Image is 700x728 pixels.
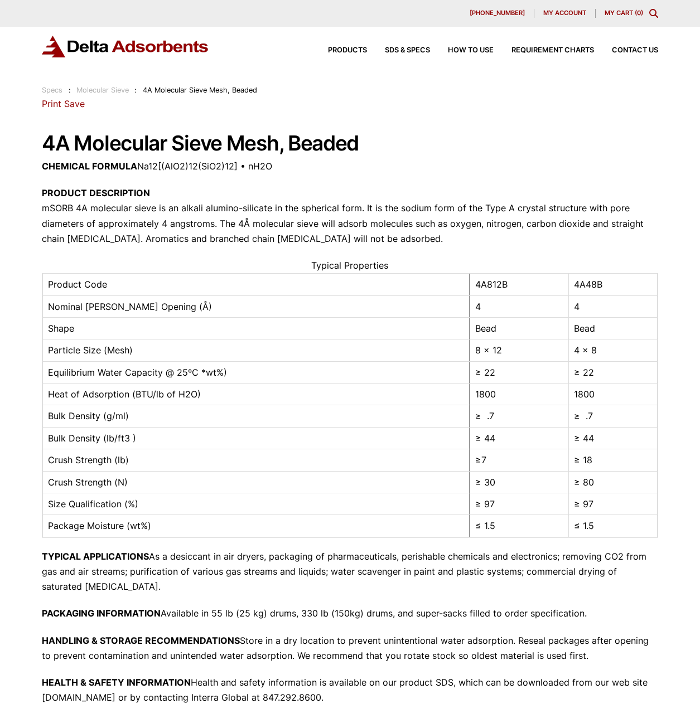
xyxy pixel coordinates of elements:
td: Bead [469,317,568,339]
span: Contact Us [612,47,658,54]
td: Bead [568,317,658,339]
td: 4 x 8 [568,339,658,361]
td: Crush Strength (N) [42,471,469,493]
td: 4A48B [568,274,658,295]
td: ≥ 18 [568,449,658,471]
span: 4A Molecular Sieve Mesh, Beaded [143,86,257,94]
td: ≥ 44 [568,427,658,449]
td: 4 [568,295,658,317]
td: ≥ 22 [568,361,658,383]
strong: HANDLING & STORAGE RECOMMENDATIONS [42,635,240,646]
td: 4 [469,295,568,317]
a: Requirement Charts [494,47,594,54]
a: Print [42,98,61,109]
td: 1800 [469,384,568,405]
strong: CHEMICAL FORMULA [42,161,137,172]
p: Store in a dry location to prevent unintentional water adsorption. Reseal packages after opening ... [42,633,658,663]
td: ≥ 30 [469,471,568,493]
a: Contact Us [594,47,658,54]
p: As a desiccant in air dryers, packaging of pharmaceuticals, perishable chemicals and electronics;... [42,549,658,595]
td: 4A812B [469,274,568,295]
td: ≥ 80 [568,471,658,493]
a: SDS & SPECS [367,47,430,54]
td: Nominal [PERSON_NAME] Opening (Å) [42,295,469,317]
td: Bulk Density (g/ml) [42,405,469,427]
span: My account [543,10,586,16]
a: Molecular Sieve [76,86,129,94]
a: My account [534,9,596,18]
caption: Typical Properties [42,258,658,273]
strong: TYPICAL APPLICATIONS [42,551,149,562]
td: Package Moisture (wt%) [42,515,469,537]
a: My Cart (0) [605,9,643,17]
span: Products [328,47,367,54]
td: Equilibrium Water Capacity @ 25ºC *wt%) [42,361,469,383]
p: Na12[(AlO2)12(SiO2)12] • nH2O [42,159,658,174]
span: : [69,86,71,94]
a: How to Use [430,47,494,54]
td: ≥ 44 [469,427,568,449]
span: 0 [637,9,641,17]
a: Specs [42,86,62,94]
strong: HEALTH & SAFETY INFORMATION [42,677,191,688]
span: How to Use [448,47,494,54]
strong: PRODUCT DESCRIPTION [42,187,150,198]
td: ≥ .7 [568,405,658,427]
td: 8 x 12 [469,339,568,361]
td: Size Qualification (%) [42,493,469,515]
span: Requirement Charts [511,47,594,54]
td: Crush Strength (lb) [42,449,469,471]
td: ≤ 1.5 [469,515,568,537]
td: ≥ 97 [568,493,658,515]
td: ≥ 22 [469,361,568,383]
a: [PHONE_NUMBER] [461,9,534,18]
td: ≥ 97 [469,493,568,515]
p: mSORB 4A molecular sieve is an alkali alumino-silicate in the spherical form. It is the sodium fo... [42,186,658,246]
td: Product Code [42,274,469,295]
p: Available in 55 lb (25 kg) drums, 330 lb (150kg) drums, and super-sacks filled to order specifica... [42,606,658,621]
td: Shape [42,317,469,339]
a: Products [310,47,367,54]
td: 1800 [568,384,658,405]
strong: PACKAGING INFORMATION [42,608,161,619]
td: ≥7 [469,449,568,471]
span: : [134,86,137,94]
div: Toggle Modal Content [649,9,658,18]
td: Heat of Adsorption (BTU/lb of H2O) [42,384,469,405]
td: ≥ .7 [469,405,568,427]
span: SDS & SPECS [385,47,430,54]
td: ≤ 1.5 [568,515,658,537]
td: Bulk Density (lb/ft3 ) [42,427,469,449]
span: [PHONE_NUMBER] [470,10,525,16]
img: Delta Adsorbents [42,36,209,57]
a: Save [64,98,85,109]
h1: 4A Molecular Sieve Mesh, Beaded [42,132,658,155]
td: Particle Size (Mesh) [42,339,469,361]
p: Health and safety information is available on our product SDS, which can be downloaded from our w... [42,675,658,705]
